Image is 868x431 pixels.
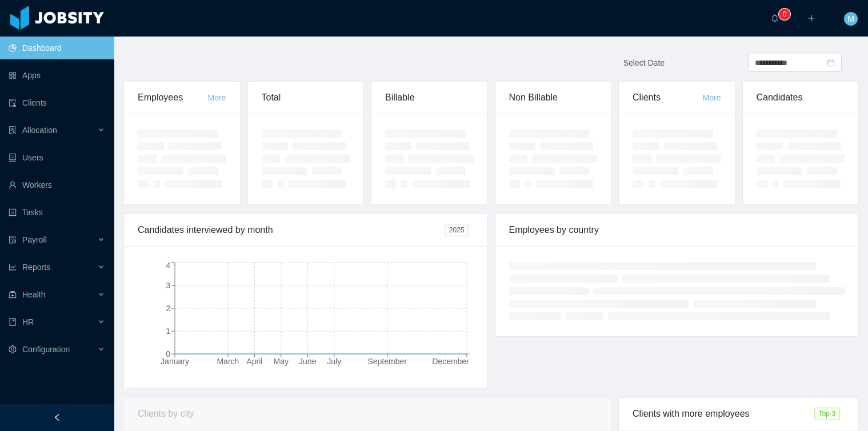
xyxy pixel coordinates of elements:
[432,357,469,366] tspan: December
[771,14,779,22] i: icon: bell
[757,82,845,114] div: Candidates
[9,64,105,87] a: icon: appstoreApps
[166,349,170,359] tspan: 0
[814,408,840,420] span: Top 3
[367,357,407,366] tspan: September
[22,126,57,135] span: Allocation
[509,214,845,246] div: Employees by country
[208,93,226,102] a: More
[9,236,17,244] i: icon: file-protect
[807,14,815,22] i: icon: plus
[9,291,17,299] i: icon: medicine-box
[246,357,262,366] tspan: April
[22,317,34,327] span: HR
[166,281,170,290] tspan: 3
[9,318,17,326] i: icon: book
[327,357,341,366] tspan: July
[847,12,854,26] span: M
[262,82,350,114] div: Total
[166,261,170,270] tspan: 4
[9,345,17,353] i: icon: setting
[9,201,105,224] a: icon: profileTasks
[827,59,835,67] i: icon: calendar
[166,304,170,313] tspan: 2
[703,93,721,102] a: More
[9,91,105,114] a: icon: auditClients
[9,146,105,169] a: icon: robotUsers
[9,174,105,196] a: icon: userWorkers
[445,224,469,236] span: 2025
[138,214,445,246] div: Candidates interviewed by month
[779,9,790,20] sup: 0
[138,82,208,114] div: Employees
[22,263,50,272] span: Reports
[161,357,189,366] tspan: January
[9,37,105,59] a: icon: pie-chartDashboard
[633,398,814,430] div: Clients with more employees
[299,357,317,366] tspan: June
[166,327,170,336] tspan: 1
[22,345,70,354] span: Configuration
[623,58,665,67] span: Select Date
[385,82,474,114] div: Billable
[274,357,289,366] tspan: May
[9,263,17,271] i: icon: line-chart
[9,126,17,134] i: icon: solution
[633,82,703,114] div: Clients
[22,290,45,299] span: Health
[22,235,47,244] span: Payroll
[509,82,598,114] div: Non Billable
[217,357,239,366] tspan: March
